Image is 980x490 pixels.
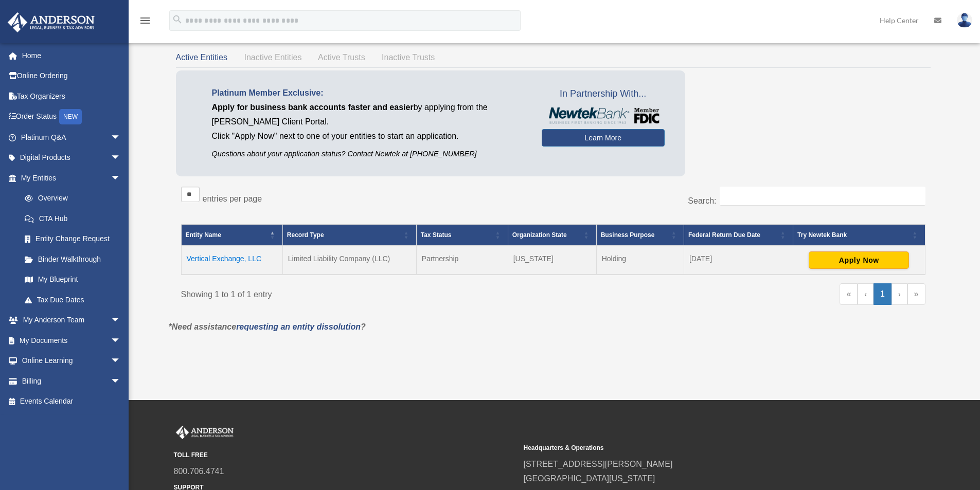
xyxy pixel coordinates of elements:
div: Showing 1 to 1 of 1 entry [181,283,546,302]
th: Tax Status: Activate to sort [416,225,508,246]
span: arrow_drop_down [111,310,131,331]
span: Record Type [287,231,324,239]
div: NEW [59,109,82,124]
a: Platinum Q&Aarrow_drop_down [7,127,136,148]
span: arrow_drop_down [111,127,131,148]
a: [STREET_ADDRESS][PERSON_NAME] [524,460,673,468]
span: arrow_drop_down [111,168,131,189]
a: My Documentsarrow_drop_down [7,330,136,351]
a: My Entitiesarrow_drop_down [7,168,131,188]
span: arrow_drop_down [111,351,131,372]
img: User Pic [957,13,972,28]
p: Platinum Member Exclusive: [212,86,526,100]
a: Events Calendar [7,391,136,412]
th: Business Purpose: Activate to sort [596,225,684,246]
span: Federal Return Due Date [688,231,760,239]
p: by applying from the [PERSON_NAME] Client Portal. [212,100,526,129]
em: *Need assistance ? [169,322,366,331]
small: TOLL FREE [174,450,516,461]
a: Online Ordering [7,66,136,86]
a: Billingarrow_drop_down [7,371,136,391]
a: First [840,283,858,305]
a: My Blueprint [14,269,131,290]
td: [US_STATE] [508,246,596,275]
a: Tax Due Dates [14,289,131,310]
th: Try Newtek Bank : Activate to sort [793,225,925,246]
th: Record Type: Activate to sort [282,225,416,246]
a: Overview [14,188,126,209]
div: Try Newtek Bank [797,229,909,241]
a: 800.706.4741 [174,467,224,476]
a: [GEOGRAPHIC_DATA][US_STATE] [524,474,655,483]
td: Holding [596,246,684,275]
span: Organization State [512,231,567,239]
a: Order StatusNEW [7,106,136,128]
td: Partnership [416,246,508,275]
td: Limited Liability Company (LLC) [282,246,416,275]
span: Entity Name [186,231,221,239]
i: menu [139,14,151,27]
a: Tax Organizers [7,86,136,106]
span: Tax Status [421,231,452,239]
i: search [172,14,183,25]
td: [DATE] [684,246,793,275]
th: Entity Name: Activate to invert sorting [181,225,282,246]
a: CTA Hub [14,208,131,229]
a: My Anderson Teamarrow_drop_down [7,310,136,331]
a: Entity Change Request [14,229,131,249]
p: Click "Apply Now" next to one of your entities to start an application. [212,129,526,143]
label: Search: [688,196,716,205]
a: Previous [858,283,874,305]
th: Organization State: Activate to sort [508,225,596,246]
span: Business Purpose [601,231,655,239]
img: Anderson Advisors Platinum Portal [5,12,98,32]
a: Next [892,283,907,305]
p: Questions about your application status? Contact Newtek at [PHONE_NUMBER] [212,148,526,160]
th: Federal Return Due Date: Activate to sort [684,225,793,246]
small: Headquarters & Operations [524,443,866,453]
img: Anderson Advisors Platinum Portal [174,426,236,439]
a: Last [907,283,925,305]
span: arrow_drop_down [111,148,131,169]
span: Inactive Entities [244,53,301,62]
a: requesting an entity dissolution [236,322,361,331]
span: Apply for business bank accounts faster and easier [212,103,414,112]
span: Active Trusts [318,53,365,62]
td: Vertical Exchange, LLC [181,246,282,275]
span: Inactive Trusts [382,53,435,62]
a: 1 [874,283,892,305]
a: Digital Productsarrow_drop_down [7,148,136,168]
span: Active Entities [176,53,227,62]
img: NewtekBankLogoSM.png [547,107,660,124]
span: In Partnership With... [542,86,665,102]
button: Apply Now [809,251,909,269]
span: arrow_drop_down [111,330,131,351]
a: Home [7,45,136,66]
a: Online Learningarrow_drop_down [7,351,136,371]
label: entries per page [203,194,262,203]
span: arrow_drop_down [111,371,131,392]
a: Binder Walkthrough [14,249,131,269]
a: Learn More [542,129,665,147]
a: menu [139,18,151,27]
